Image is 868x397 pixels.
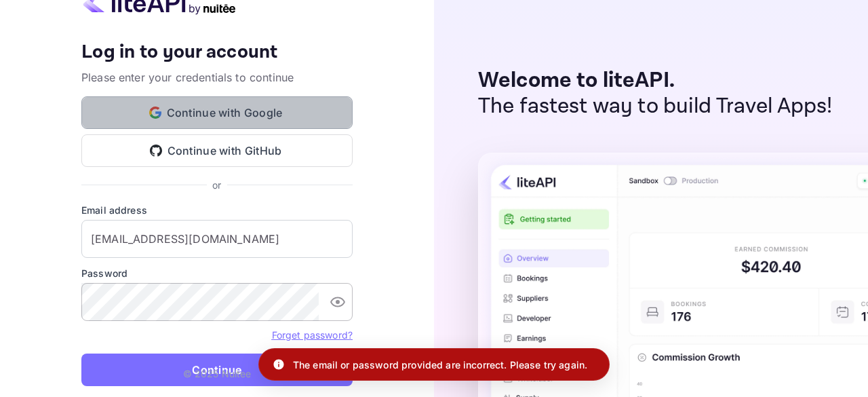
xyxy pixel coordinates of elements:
p: Welcome to liteAPI. [478,68,833,94]
a: Forget password? [272,329,353,341]
p: The email or password provided are incorrect. Please try again. [293,358,587,372]
label: Email address [81,203,353,217]
button: Continue with GitHub [81,134,353,167]
p: © 2025 Nuitee [183,366,252,381]
p: The fastest way to build Travel Apps! [478,94,833,119]
a: Forget password? [272,328,353,341]
label: Password [81,266,353,280]
button: toggle password visibility [324,288,351,316]
input: Enter your email address [81,220,353,258]
p: Please enter your credentials to continue [81,69,353,86]
h4: Log in to your account [81,41,353,64]
button: Continue [81,354,353,386]
p: or [212,178,221,192]
button: Continue with Google [81,96,353,129]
